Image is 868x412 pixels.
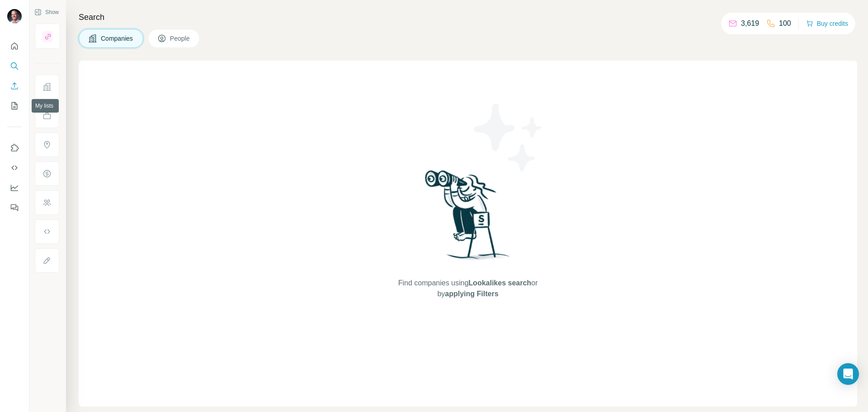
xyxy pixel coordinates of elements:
[79,11,857,24] h4: Search
[468,279,531,287] span: Lookalikes search
[396,278,540,299] span: Find companies using or by
[445,290,498,298] span: applying Filters
[7,98,22,114] button: My lists
[101,34,134,43] span: Companies
[7,140,22,156] button: Use Surfe on LinkedIn
[741,18,759,29] p: 3,619
[779,18,791,29] p: 100
[7,78,22,94] button: Enrich CSV
[837,363,859,385] div: Open Intercom Messenger
[7,58,22,74] button: Search
[7,180,22,196] button: Dashboard
[7,38,22,54] button: Quick start
[28,5,65,19] button: Show
[7,160,22,176] button: Use Surfe API
[7,199,22,216] button: Feedback
[468,97,549,178] img: Surfe Illustration - Stars
[170,34,191,43] span: People
[421,168,515,269] img: Surfe Illustration - Woman searching with binoculars
[7,9,22,24] img: Avatar
[806,17,848,30] button: Buy credits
